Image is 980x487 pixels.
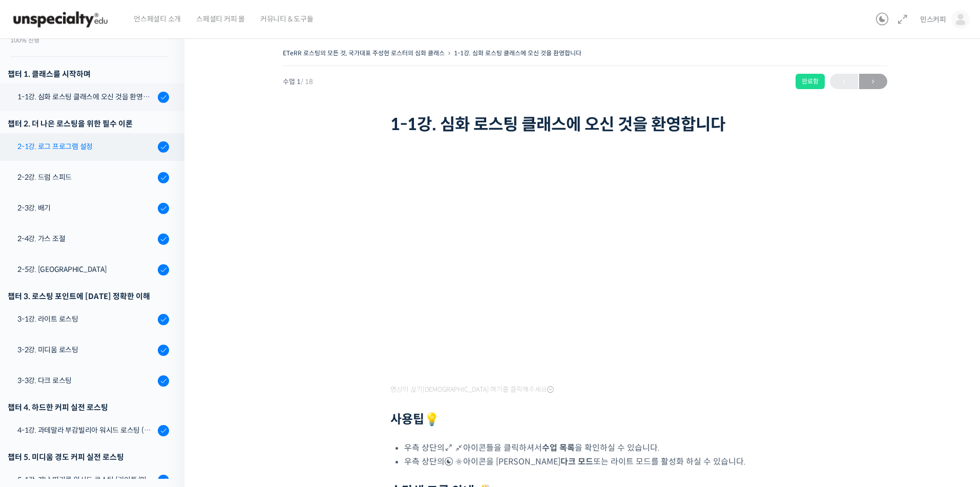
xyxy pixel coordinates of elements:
a: 대화 [68,325,132,350]
span: / 18 [301,77,313,86]
b: 다크 모드 [560,456,593,467]
strong: 💡 [424,412,440,427]
span: 대화 [94,341,106,349]
div: 1-1강. 심화 로스팅 클래스에 오신 것을 환영합니다 [17,91,155,102]
div: 2-2강. 드럼 스피드 [17,172,155,183]
div: 챕터 3. 로스팅 포인트에 [DATE] 정확한 이해 [8,289,169,303]
li: 우측 상단의 아이콘들을 클릭하셔서 을 확인하실 수 있습니다. [404,441,780,455]
a: 1-1강. 심화 로스팅 클래스에 오신 것을 환영합니다 [454,49,581,57]
div: 2-5강. [GEOGRAPHIC_DATA] [17,264,155,275]
div: 완료함 [796,74,825,89]
span: → [859,75,887,89]
b: 수업 목록 [542,442,575,453]
div: 3-2강. 미디움 로스팅 [17,344,155,355]
span: 영상이 끊기[DEMOGRAPHIC_DATA] 여기를 클릭해주세요 [390,386,554,394]
div: 챕터 4. 하드한 커피 실전 로스팅 [8,400,169,414]
div: 3-3강. 다크 로스팅 [17,375,155,386]
div: 2-4강. 가스 조절 [17,233,155,244]
strong: 사용팁 [390,412,440,427]
div: 3-1강. 라이트 로스팅 [17,313,155,325]
div: 2-3강. 배기 [17,202,155,214]
span: 수업 1 [283,78,313,85]
div: 4-1강. 과테말라 부감빌리아 워시드 로스팅 (라이트/미디움/다크) [17,425,155,436]
a: 설정 [132,325,197,350]
div: 5-1강. 케냐 띠리쿠 워시드 로스팅 (라이트/미디움/다크) [17,474,155,485]
span: 홈 [32,340,38,348]
a: 다음→ [859,74,887,89]
a: 홈 [3,325,68,350]
span: 설정 [158,340,171,348]
div: 챕터 2. 더 나은 로스팅을 위한 필수 이론 [8,117,169,131]
li: 우측 상단의 아이콘을 [PERSON_NAME] 또는 라이트 모드를 활성화 하실 수 있습니다. [404,455,780,469]
h3: 챕터 1. 클래스를 시작하며 [8,67,169,81]
div: 100% 진행 [10,37,169,44]
h1: 1-1강. 심화 로스팅 클래스에 오신 것을 환영합니다 [390,115,780,134]
div: 챕터 5. 미디움 경도 커피 실전 로스팅 [8,450,169,464]
a: ETeRR 로스팅의 모든 것, 국가대표 주성현 로스터의 심화 클래스 [283,49,445,57]
div: 2-1강. 로그 프로그램 설정 [17,141,155,152]
span: 민스커피 [920,15,946,24]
